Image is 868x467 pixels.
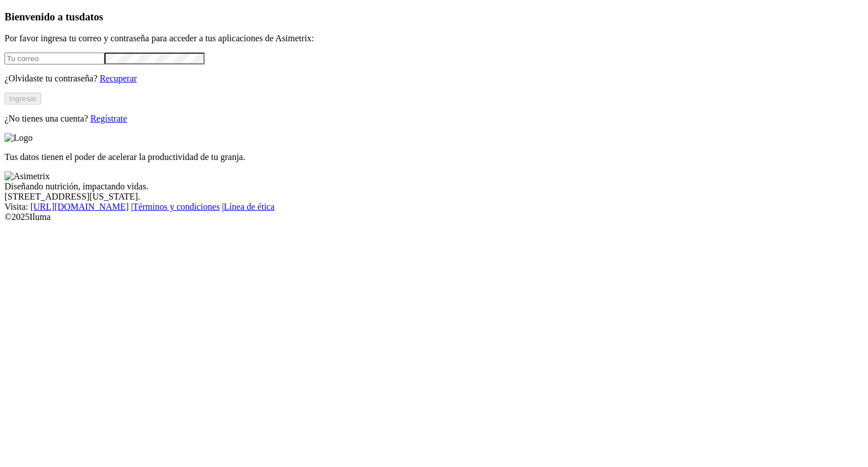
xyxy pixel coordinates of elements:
[224,202,275,211] a: Línea de ética
[5,152,863,162] p: Tus datos tienen el poder de acelerar la productividad de tu granja.
[5,202,863,212] div: Visita : | |
[5,212,863,222] div: © 2025 Iluma
[5,192,863,202] div: [STREET_ADDRESS][US_STATE].
[31,202,129,211] a: [URL][DOMAIN_NAME]
[5,93,41,105] button: Ingresar
[5,133,33,143] img: Logo
[79,11,103,23] span: datos
[133,202,220,211] a: Términos y condiciones
[5,181,863,192] div: Diseñando nutrición, impactando vidas.
[5,53,105,64] input: Tu correo
[90,114,127,123] a: Regístrate
[5,114,863,124] p: ¿No tienes una cuenta?
[5,33,863,44] p: Por favor ingresa tu correo y contraseña para acceder a tus aplicaciones de Asimetrix:
[99,73,137,83] a: Recuperar
[5,171,50,181] img: Asimetrix
[5,73,863,84] p: ¿Olvidaste tu contraseña?
[5,11,863,23] h3: Bienvenido a tus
